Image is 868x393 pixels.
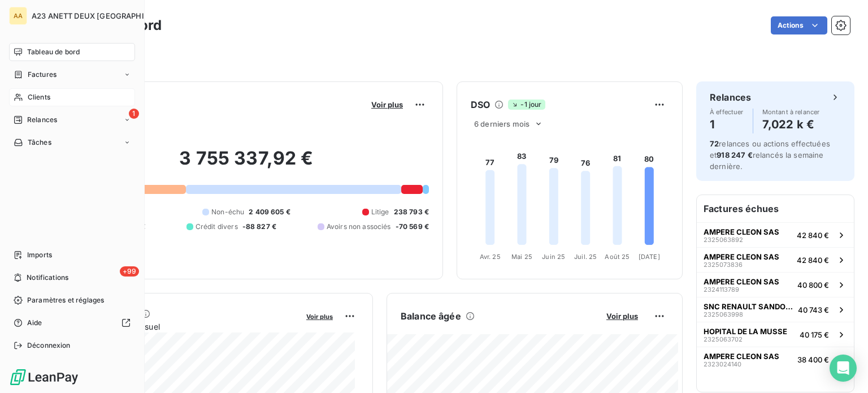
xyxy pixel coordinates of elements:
[242,222,276,232] span: -88 827 €
[697,222,854,247] button: AMPERE CLEON SAS232506389242 840 €
[762,109,820,115] span: Montant à relancer
[129,109,139,119] span: 1
[401,309,461,323] h6: Balance âgée
[704,236,743,243] span: 2325063892
[396,222,429,232] span: -70 569 €
[704,277,779,286] span: AMPERE CLEON SAS
[64,147,429,181] h2: 3 755 337,92 €
[480,253,501,261] tspan: Avr. 25
[27,273,68,283] span: Notifications
[606,312,638,321] span: Voir plus
[704,336,743,343] span: 2325063702
[704,352,779,361] span: AMPERE CLEON SAS
[371,207,389,217] span: Litige
[710,139,830,171] span: relances ou actions effectuées et relancés la semaine dernière.
[797,256,829,265] span: 42 840 €
[508,100,545,110] span: -1 jour
[800,330,829,339] span: 40 175 €
[27,115,57,125] span: Relances
[762,115,820,133] h4: 7,022 k €
[704,361,741,368] span: 2323024140
[603,311,641,321] button: Voir plus
[9,368,79,386] img: Logo LeanPay
[120,266,139,277] span: +99
[27,47,80,57] span: Tableau de bord
[704,327,787,336] span: HOPITAL DE LA MUSSE
[710,90,751,104] h6: Relances
[605,253,630,261] tspan: Août 25
[64,321,298,332] span: Chiffre d'affaires mensuel
[797,231,829,240] span: 42 840 €
[697,272,854,297] button: AMPERE CLEON SAS232411378940 800 €
[710,109,744,115] span: À effectuer
[717,150,752,159] span: 918 247 €
[371,100,403,109] span: Voir plus
[327,222,391,232] span: Avoirs non associés
[394,207,429,217] span: 238 793 €
[798,305,829,314] span: 40 743 €
[474,119,530,128] span: 6 derniers mois
[9,7,27,25] div: AA
[697,297,854,322] button: SNC RENAULT SANDOUVILLE232506399840 743 €
[697,322,854,347] button: HOPITAL DE LA MUSSE232506370240 175 €
[32,11,175,20] span: A23 ANETT DEUX [GEOGRAPHIC_DATA]
[196,222,238,232] span: Crédit divers
[704,261,743,268] span: 2325073836
[704,286,739,293] span: 2324113789
[9,314,135,332] a: Aide
[249,207,290,217] span: 2 409 605 €
[710,115,744,133] h4: 1
[639,253,660,261] tspan: [DATE]
[28,70,57,80] span: Factures
[27,340,71,351] span: Déconnexion
[303,311,336,321] button: Voir plus
[542,253,565,261] tspan: Juin 25
[697,195,854,222] h6: Factures échues
[830,355,857,382] div: Open Intercom Messenger
[368,100,406,110] button: Voir plus
[511,253,532,261] tspan: Mai 25
[697,247,854,272] button: AMPERE CLEON SAS232507383642 840 €
[574,253,597,261] tspan: Juil. 25
[710,139,719,148] span: 72
[797,280,829,290] span: 40 800 €
[704,252,779,261] span: AMPERE CLEON SAS
[797,355,829,364] span: 38 400 €
[697,347,854,372] button: AMPERE CLEON SAS232302414038 400 €
[471,98,490,111] h6: DSO
[704,302,793,311] span: SNC RENAULT SANDOUVILLE
[28,137,51,148] span: Tâches
[28,92,50,102] span: Clients
[27,295,104,305] span: Paramètres et réglages
[771,16,827,34] button: Actions
[211,207,244,217] span: Non-échu
[27,318,42,328] span: Aide
[27,250,52,260] span: Imports
[306,313,333,321] span: Voir plus
[704,227,779,236] span: AMPERE CLEON SAS
[704,311,743,318] span: 2325063998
